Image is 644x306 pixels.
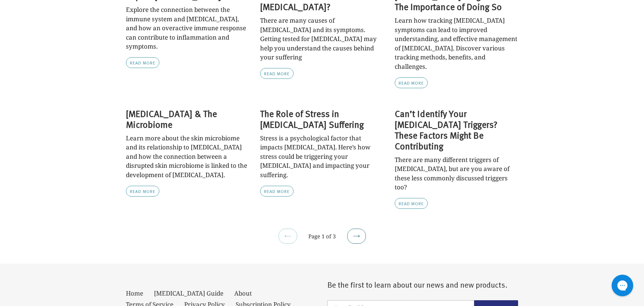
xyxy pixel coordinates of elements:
a: The Role of Stress in [MEDICAL_DATA] Suffering [260,108,384,130]
div: There are many causes of [MEDICAL_DATA] and its symptoms. Getting tested for [MEDICAL_DATA] may h... [260,16,384,62]
p: Be the first to learn about our news and new products. [327,280,518,289]
a: About [234,289,252,297]
a: Read more: Eczema & The Microbiome [126,186,159,197]
a: [MEDICAL_DATA] Guide [154,289,223,297]
iframe: Gorgias live chat messenger [608,272,637,299]
a: Can’t Identify Your [MEDICAL_DATA] Triggers? These Factors Might Be Contributing [395,108,518,151]
a: Read more: The Role of Stress in Eczema Suffering [260,186,294,197]
a: Read more: How Does Our Immune System Impact Eczema? [126,57,159,68]
div: Learn how tracking [MEDICAL_DATA] symptoms can lead to improved understanding, and effective mana... [395,16,518,71]
a: Read more: How to Monitor Eczema Progress & The Importance of Doing So [395,77,428,88]
div: There are many different triggers of [MEDICAL_DATA], but are you aware of these less commonly dis... [395,155,518,192]
a: Read more: What Does An Allergy Test Tell You About Your Eczema? [260,68,294,79]
li: Page 1 of 3 [299,232,346,240]
a: Read more: Can’t Identify Your Eczema Triggers? These Factors Might Be Contributing [395,198,428,209]
div: Explore the connection between the immune system and [MEDICAL_DATA], and how an overactive immune... [126,5,249,51]
div: Learn more about the skin microbiome and its relationship to [MEDICAL_DATA] and how the connectio... [126,134,249,180]
a: Home [126,289,143,297]
a: [MEDICAL_DATA] & The Microbiome [126,108,249,130]
div: Stress is a psychological factor that impacts [MEDICAL_DATA]. Here’s how stress could be triggeri... [260,134,384,180]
